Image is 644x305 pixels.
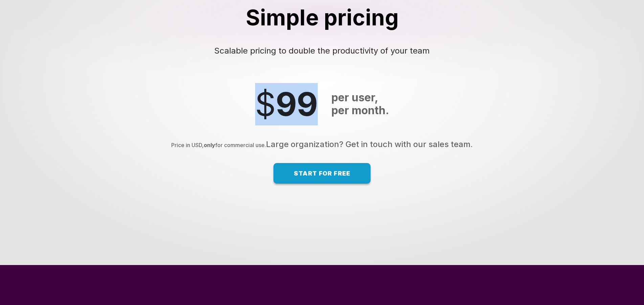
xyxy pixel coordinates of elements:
span: Large organization? Get in touch with our sales team. [266,139,473,149]
span: Start for free [294,170,350,177]
span: per user, per month. [331,91,389,117]
span: Simple pricing [246,4,399,30]
span: Price in USD, [171,142,204,148]
span: only [204,142,215,148]
span: Scalable pricing to double the productivity of your team [214,46,430,56]
span: 99 [276,84,318,124]
a: Start for free [273,163,371,184]
span: for commercial use. [215,142,266,148]
span: $ [255,84,276,124]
